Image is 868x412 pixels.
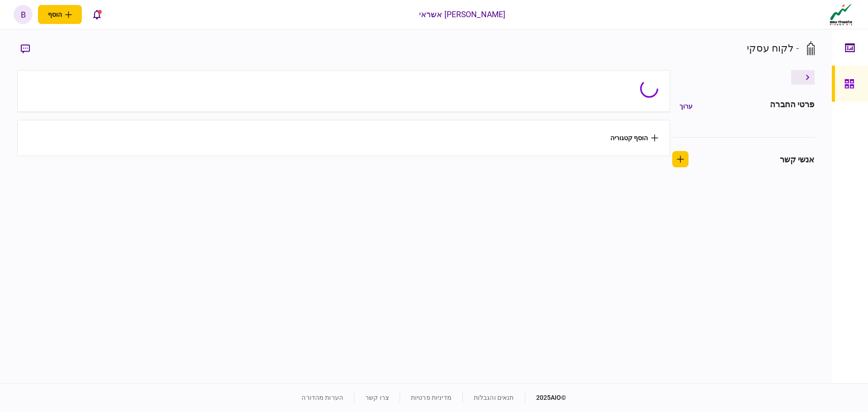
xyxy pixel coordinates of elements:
img: client company logo [828,3,854,26]
div: אנשי קשר [780,153,815,166]
a: הערות מהדורה [302,394,343,401]
button: ערוך [672,98,700,114]
button: b [14,5,33,24]
button: הוסף קטגוריה [610,134,658,142]
div: [PERSON_NAME] אשראי [419,9,506,20]
a: מדיניות פרטיות [411,394,452,401]
div: - לקוח עסקי [747,41,799,56]
div: פרטי החברה [770,98,814,114]
div: © 2025 AIO [525,393,566,403]
a: צרו קשר [365,394,389,401]
button: פתח תפריט להוספת לקוח [38,5,82,24]
button: פתח רשימת התראות [87,5,106,24]
a: תנאים והגבלות [474,394,514,401]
